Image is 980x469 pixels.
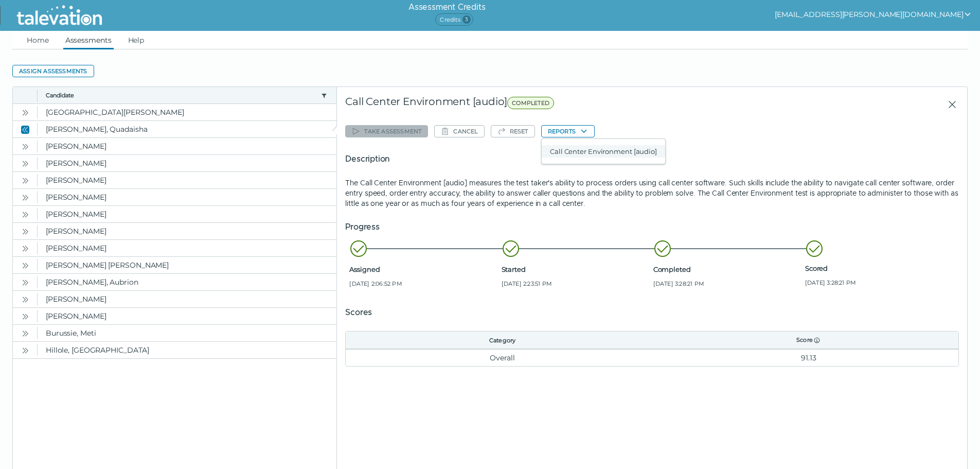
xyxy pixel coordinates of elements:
a: Assessments [63,31,114,49]
cds-icon: Open [21,262,29,270]
button: Open [19,225,31,237]
cds-icon: Open [21,177,29,185]
button: Open [19,259,31,271]
button: Candidate [46,91,317,99]
span: [DATE] 3:28:21 PM [653,280,801,288]
clr-dg-cell: [PERSON_NAME] [38,240,336,256]
clr-dg-cell: [PERSON_NAME], Aubrion [38,274,336,290]
button: Open [19,344,31,356]
clr-dg-cell: Burussie, Meti [38,325,336,341]
a: Home [25,31,51,49]
clr-dg-cell: [PERSON_NAME] [PERSON_NAME] [38,257,336,273]
clr-dg-cell: Hillole, [GEOGRAPHIC_DATA] [38,342,336,358]
clr-dg-cell: [PERSON_NAME] [38,206,336,222]
button: Cancel [434,125,484,137]
cds-icon: Open [21,312,29,321]
button: Open [19,327,31,339]
button: Reset [491,125,535,137]
span: Started [502,265,649,273]
th: Score [659,332,958,349]
cds-icon: Open [21,109,29,117]
span: [DATE] 3:28:21 PM [805,279,953,287]
span: Credits [435,13,473,26]
span: 3 [462,15,471,24]
clr-dg-cell: [PERSON_NAME] [38,223,336,239]
clr-dg-cell: [PERSON_NAME] [38,138,336,154]
button: Reports [541,125,595,137]
button: Open [19,242,31,254]
cds-icon: Open [21,211,29,219]
button: Call Center Environment [audio] [542,145,665,158]
button: Open [19,208,31,220]
clr-dg-cell: [PERSON_NAME] [38,172,336,188]
td: 91.13 [659,349,958,366]
clr-dg-cell: [PERSON_NAME], Quadaisha [38,121,336,137]
button: candidate filter [320,91,328,99]
h6: Assessment Credits [408,1,485,13]
span: Assigned [349,265,497,273]
clr-dg-cell: [GEOGRAPHIC_DATA][PERSON_NAME] [38,104,336,120]
span: Completed [653,265,801,273]
cds-icon: Open [21,143,29,151]
td: Overall [346,349,658,366]
th: Category [346,332,658,349]
clr-dg-cell: [PERSON_NAME] [38,291,336,307]
h5: Progress [345,221,959,233]
button: Open [19,140,31,152]
button: Close [939,95,959,114]
button: Open [19,191,31,203]
button: Open [19,276,31,288]
span: [DATE] 2:06:52 PM [349,280,497,288]
button: show user actions [775,8,972,21]
cds-icon: Open [21,160,29,168]
cds-icon: Close [21,126,29,134]
span: Scored [805,264,953,272]
cds-icon: Open [21,279,29,287]
span: [DATE] 2:23:51 PM [502,280,649,288]
h5: Scores [345,306,959,319]
button: Open [19,157,31,169]
clr-dg-cell: [PERSON_NAME] [38,189,336,205]
cds-icon: Open [21,228,29,236]
clr-dg-cell: [PERSON_NAME] [38,155,336,171]
h5: Description [345,153,959,165]
button: Open [19,106,31,118]
button: Close [19,123,31,135]
cds-icon: Open [21,245,29,253]
button: Open [19,293,31,305]
img: Talevation_Logo_Transparent_white.png [12,3,106,28]
cds-icon: Open [21,296,29,304]
cds-icon: Open [21,329,29,338]
cds-icon: Open [21,346,29,355]
div: Call Center Environment [audio] [345,95,749,114]
button: Assign assessments [12,65,94,77]
p: The Call Center Environment [audio] measures the test taker's ability to process orders using cal... [345,178,959,209]
cds-icon: Open [21,194,29,202]
clr-dg-cell: [PERSON_NAME] [38,308,336,324]
button: Open [19,310,31,322]
span: COMPLETED [507,97,554,109]
button: Open [19,174,31,186]
a: Help [126,31,147,49]
button: Take assessment [345,125,428,137]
